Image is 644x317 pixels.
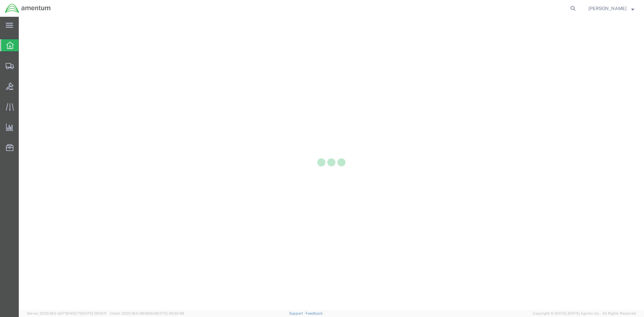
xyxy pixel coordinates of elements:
span: Server: 2025.18.0-dd719145275 [27,311,107,315]
span: Client: 2025.18.0-9839db4 [110,311,184,315]
span: Copyright © [DATE]-[DATE] Agistix Inc., All Rights Reserved [533,311,636,316]
a: Feedback [306,311,323,315]
span: JONATHAN FLORY [588,5,627,12]
a: Support [289,311,306,315]
span: [DATE] 09:51:11 [82,311,107,315]
button: [PERSON_NAME] [588,4,635,12]
span: [DATE] 09:32:48 [156,311,184,315]
img: logo [5,3,51,13]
